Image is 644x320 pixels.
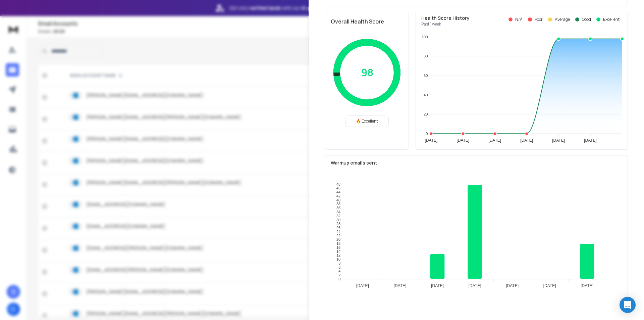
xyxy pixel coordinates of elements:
[338,261,340,265] tspan: 8
[457,138,469,143] tspan: [DATE]
[543,283,556,288] tspan: [DATE]
[336,202,340,206] tspan: 38
[336,198,340,202] tspan: 40
[336,182,340,186] tspan: 48
[338,269,340,273] tspan: 4
[555,17,570,22] p: Average
[338,273,340,277] tspan: 2
[424,112,428,116] tspan: 20
[336,222,340,226] tspan: 28
[422,35,428,39] tspan: 100
[424,93,428,97] tspan: 40
[336,218,340,222] tspan: 30
[426,132,428,136] tspan: 0
[336,210,340,214] tspan: 34
[582,17,591,22] p: Good
[336,190,340,194] tspan: 44
[421,15,470,21] p: Health Score History
[506,283,519,288] tspan: [DATE]
[584,138,597,143] tspan: [DATE]
[424,74,428,78] tspan: 60
[336,230,340,234] tspan: 24
[424,54,428,58] tspan: 80
[535,17,543,22] p: Poor
[336,234,340,238] tspan: 22
[620,297,636,313] div: Open Intercom Messenger
[336,249,340,254] tspan: 14
[581,283,593,288] tspan: [DATE]
[431,283,444,288] tspan: [DATE]
[356,283,369,288] tspan: [DATE]
[338,265,340,269] tspan: 6
[336,206,340,210] tspan: 36
[552,138,565,143] tspan: [DATE]
[338,277,340,281] tspan: 0
[336,194,340,198] tspan: 42
[336,214,340,218] tspan: 32
[345,116,389,127] div: 🔥 Excellent
[336,237,340,241] tspan: 20
[331,159,622,166] p: Warmup emails sent
[488,138,501,143] tspan: [DATE]
[394,283,407,288] tspan: [DATE]
[336,186,340,190] tspan: 46
[469,283,481,288] tspan: [DATE]
[336,241,340,245] tspan: 18
[515,17,523,22] p: N/A
[336,245,340,249] tspan: 16
[336,257,340,261] tspan: 10
[421,21,470,27] p: Past 1 week
[331,17,403,26] h2: Overall Health Score
[603,17,620,22] p: Excellent
[361,66,373,79] p: 98
[336,226,340,230] tspan: 26
[425,138,437,143] tspan: [DATE]
[520,138,533,143] tspan: [DATE]
[336,253,340,257] tspan: 12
